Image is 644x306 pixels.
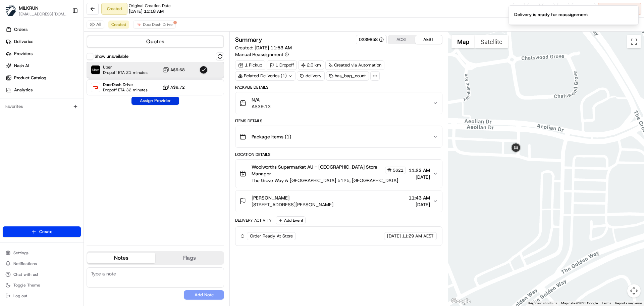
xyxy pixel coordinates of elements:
[3,48,84,59] a: Providers
[91,65,100,74] img: Uber
[359,37,384,43] button: 0239858
[450,297,472,306] img: Google
[235,190,442,212] button: [PERSON_NAME][STREET_ADDRESS][PERSON_NAME]11:43 AM[DATE]
[235,160,442,188] button: Woolworths Supermarket AU - [GEOGRAPHIC_DATA] Store Manager5621The Grove Way & [GEOGRAPHIC_DATA] ...
[3,101,81,112] div: Favorites
[3,73,84,83] a: Product Catalog
[3,248,81,258] button: Settings
[252,194,289,201] span: [PERSON_NAME]
[3,3,69,19] button: MILKRUNMILKRUN[EMAIL_ADDRESS][DOMAIN_NAME]
[514,11,588,18] div: Delivery is ready for reassignment
[131,97,179,105] button: Assign Provider
[509,141,523,155] div: 1
[297,71,325,81] div: delivery
[3,280,81,290] button: Toggle Theme
[415,35,442,44] button: AEST
[252,177,406,184] span: The Grove Way & [GEOGRAPHIC_DATA] 5125, [GEOGRAPHIC_DATA]
[13,261,37,266] span: Notifications
[627,35,641,48] button: Toggle fullscreen view
[13,282,40,288] span: Toggle Theme
[39,229,52,235] span: Create
[108,20,129,29] button: Created
[235,44,292,51] span: Created:
[3,36,84,47] a: Deliveries
[235,126,442,147] button: Package Items (1)
[143,22,173,27] span: DoorDash Drive
[528,301,557,306] button: Keyboard shortcuts
[170,85,185,90] span: A$9.72
[252,96,271,103] span: N/A
[235,60,265,70] div: 1 Pickup
[387,233,401,239] span: [DATE]
[14,39,33,45] span: Deliveries
[235,51,289,58] button: Manual Reassignment
[103,87,148,93] span: Dropoff ETA 32 minutes
[627,284,641,298] button: Map camera controls
[19,11,67,17] button: [EMAIL_ADDRESS][DOMAIN_NAME]
[136,22,142,27] img: doordash_logo_v2.png
[235,118,442,124] div: Items Details
[91,83,100,92] img: DoorDash Drive
[402,233,434,239] span: 11:29 AM AEST
[3,24,84,35] a: Orders
[14,63,29,69] span: Nash AI
[14,27,28,33] span: Orders
[133,20,176,29] button: DoorDash Drive
[235,92,442,114] button: N/AA$39.13
[3,60,84,71] a: Nash AI
[13,250,29,256] span: Settings
[3,85,84,95] a: Analytics
[250,233,293,239] span: Order Ready At Store
[14,51,33,57] span: Providers
[602,301,611,305] a: Terms
[103,64,148,70] span: Uber
[103,70,148,75] span: Dropoff ETA 21 minutes
[3,291,81,301] button: Log out
[129,8,164,14] span: [DATE] 11:18 AM
[252,103,271,110] span: A$39.13
[5,5,16,16] img: MILKRUN
[14,75,46,81] span: Product Catalog
[326,71,369,81] div: has_bag_count
[615,301,642,305] a: Report a map error
[252,164,383,177] span: Woolworths Supermarket AU - [GEOGRAPHIC_DATA] Store Manager
[255,45,292,51] span: [DATE] 11:53 AM
[3,270,81,279] button: Chat with us!
[129,3,171,8] span: Original Creation Date
[19,5,39,11] span: MILKRUN
[111,22,126,27] span: Created
[409,167,430,174] span: 11:23 AM
[450,297,472,306] a: Open this area in Google Maps (opens a new window)
[235,152,442,157] div: Location Details
[235,37,262,43] h3: Summary
[388,35,415,44] button: ACST
[155,253,223,263] button: Flags
[87,36,223,47] button: Quotes
[162,84,185,91] button: A$9.72
[170,67,185,73] span: A$9.68
[235,51,283,58] span: Manual Reassignment
[252,133,291,140] span: Package Items ( 1 )
[235,85,442,90] div: Package Details
[267,60,297,70] div: 1 Dropoff
[87,20,104,29] button: All
[162,67,185,73] button: A$9.68
[325,60,384,70] a: Created via Automation
[561,301,598,305] span: Map data ©2025 Google
[13,272,38,277] span: Chat with us!
[235,71,296,81] div: Related Deliveries (1)
[409,201,430,208] span: [DATE]
[475,35,508,48] button: Show satellite imagery
[409,174,430,180] span: [DATE]
[235,218,272,223] div: Delivery Activity
[298,60,324,70] div: 2.0 km
[252,201,333,208] span: [STREET_ADDRESS][PERSON_NAME]
[451,35,475,48] button: Show street map
[14,87,33,93] span: Analytics
[3,259,81,268] button: Notifications
[393,168,404,173] span: 5621
[87,253,155,263] button: Notes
